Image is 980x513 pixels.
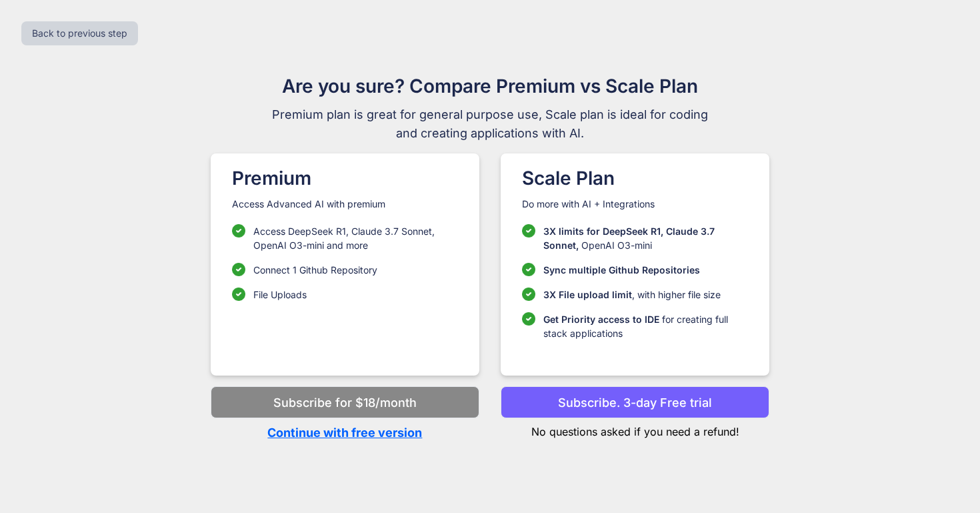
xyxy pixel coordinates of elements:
[522,288,535,301] img: checklist
[253,288,307,302] p: File Uploads
[21,21,138,45] button: Back to previous step
[253,263,377,277] p: Connect 1 Github Repository
[501,418,769,440] p: No questions asked if you need a refund!
[232,263,245,276] img: checklist
[522,312,535,326] img: checklist
[558,394,712,412] p: Subscribe. 3-day Free trial
[522,263,535,276] img: checklist
[522,197,748,211] p: Do more with AI + Integrations
[232,197,458,211] p: Access Advanced AI with premium
[232,288,245,301] img: checklist
[501,386,769,418] button: Subscribe. 3-day Free trial
[211,386,479,418] button: Subscribe for $18/month
[232,224,245,237] img: checklist
[266,72,714,100] h1: Are you sure? Compare Premium vs Scale Plan
[543,224,748,252] p: OpenAI O3-mini
[522,224,535,237] img: checklist
[253,224,458,252] p: Access DeepSeek R1, Claude 3.7 Sonnet, OpenAI O3-mini and more
[266,105,714,143] span: Premium plan is great for general purpose use, Scale plan is ideal for coding and creating applic...
[211,424,479,442] p: Continue with free version
[543,263,700,277] p: Sync multiple Github Repositories
[543,312,748,340] p: for creating full stack applications
[543,314,659,325] span: Get Priority access to IDE
[543,225,715,251] span: 3X limits for DeepSeek R1, Claude 3.7 Sonnet,
[273,394,417,412] p: Subscribe for $18/month
[543,288,721,302] p: , with higher file size
[543,289,632,300] span: 3X File upload limit
[522,164,748,192] h1: Scale Plan
[232,164,458,192] h1: Premium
